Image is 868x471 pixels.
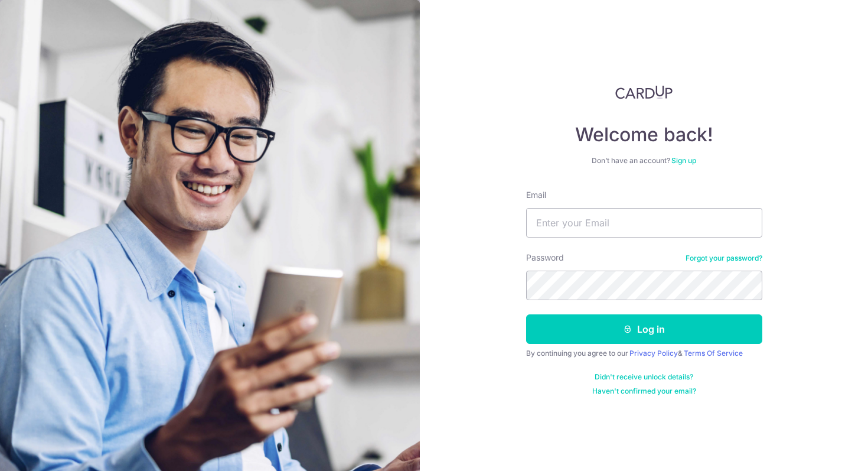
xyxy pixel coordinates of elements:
input: Enter your Email [526,208,762,238]
a: Haven't confirmed your email? [592,386,696,396]
a: Sign up [671,156,696,165]
div: Don’t have an account? [526,156,762,165]
label: Email [526,189,546,201]
a: Forgot your password? [686,254,762,263]
a: Didn't receive unlock details? [595,372,693,382]
a: Terms Of Service [684,349,743,358]
a: Privacy Policy [629,349,678,358]
img: CardUp Logo [615,85,673,99]
h4: Welcome back! [526,123,762,147]
div: By continuing you agree to our & [526,349,762,358]
button: Log in [526,314,762,344]
label: Password [526,252,564,264]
